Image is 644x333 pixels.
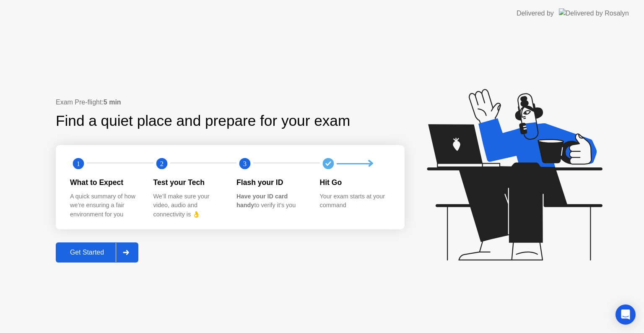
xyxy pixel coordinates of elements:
div: Delivered by [517,8,554,18]
button: Get Started [56,242,138,263]
div: Your exam starts at your command [320,192,390,210]
div: A quick summary of how we’re ensuring a fair environment for you [70,192,140,219]
b: Have your ID card handy [236,193,288,209]
div: Test your Tech [153,177,223,188]
div: Find a quiet place and prepare for your exam [56,110,351,132]
div: What to Expect [70,177,140,188]
text: 3 [243,160,247,168]
div: to verify it’s you [236,192,306,210]
div: We’ll make sure your video, audio and connectivity is 👌 [153,192,223,219]
div: Get Started [58,249,116,256]
text: 2 [160,160,163,168]
div: Hit Go [320,177,390,188]
div: Flash your ID [236,177,306,188]
text: 1 [77,160,80,168]
div: Exam Pre-flight: [56,97,405,107]
div: Open Intercom Messenger [615,304,636,325]
img: Delivered by Rosalyn [559,8,629,18]
b: 5 min [104,99,121,106]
